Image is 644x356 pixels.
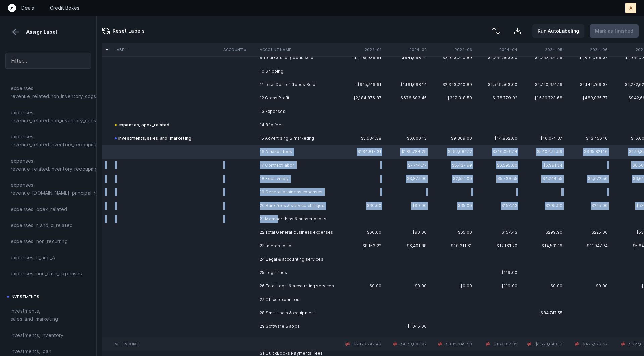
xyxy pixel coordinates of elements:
button: Mark as finished [590,24,639,38]
img: 2d4cea4e0e7287338f84d783c1d74d81.svg [484,340,492,348]
td: $0.00 [475,333,520,347]
td: $14,862.00 [475,132,520,145]
td: $1,045.00 [384,333,429,347]
td: $6,600.13 [384,132,429,145]
button: A [625,3,636,13]
td: 9 Total Cost of goods sold [257,51,339,64]
td: 14 8fig fees [257,118,339,132]
td: 26 Total Legal & accounting services [257,279,339,293]
td: -$475,579.67 [565,337,610,351]
td: $65.00 [429,199,475,212]
td: $189,784.29 [384,145,429,159]
img: 2d4cea4e0e7287338f84d783c1d74d81.svg [525,340,533,348]
td: $0.00 [429,333,475,347]
td: $9,369.00 [429,132,475,145]
span: expenses, D_and_A [11,254,55,262]
td: -$670,003.32 [384,337,429,351]
td: $16,074.37 [520,132,565,145]
div: investments, sales_and_marketing [115,134,191,142]
span: expenses, r_and_d_related [11,221,73,229]
td: $60.00 [339,199,384,212]
th: 2024-03 [429,43,475,56]
td: 30 Total Office expenses [257,333,339,347]
td: $10,311.61 [429,239,475,253]
td: $540,472.99 [520,145,565,159]
p: Mark as finished [595,27,633,35]
span: expenses, revenue_[DOMAIN_NAME]_principal_recoupment [11,181,122,197]
td: $5,991.54 [520,159,565,172]
td: $2,262,674.16 [520,51,565,64]
td: $2,323,240.89 [429,78,475,91]
input: Filter... [5,53,91,69]
p: A [629,5,632,11]
button: Reset Labels [97,24,150,38]
td: $0.00 [339,279,384,293]
th: 2024-04 [475,43,520,56]
td: $14,531.16 [520,239,565,253]
td: $12,161.20 [475,239,520,253]
td: $13,456.10 [565,132,610,145]
td: 12 Gross Profit [257,91,339,105]
td: $90.00 [384,226,429,239]
td: $0.00 [339,333,384,347]
td: $6,595.00 [475,159,520,172]
td: $3,877.00 [384,172,429,185]
td: $1,191,098.14 [384,78,429,91]
td: 29 Software & apps [257,320,339,333]
td: $0.00 [429,279,475,293]
td: 28 Small tools & equipment [257,306,339,320]
img: 2d4cea4e0e7287338f84d783c1d74d81.svg [573,340,581,348]
td: $299.90 [520,199,565,212]
td: $8,153.22 [339,239,384,253]
td: $2,184,876.87 [339,91,384,105]
td: $365,821.16 [565,145,610,159]
td: 22 Total General business expenses [257,226,339,239]
td: Net Income [112,337,221,351]
td: $676,603.45 [384,91,429,105]
td: 19 General business expenses [257,185,339,199]
td: 11 Total Cost of Goods Sold [257,78,339,91]
td: $7,744.77 [384,159,429,172]
td: $0.00 [384,279,429,293]
p: Credit Boxes [50,5,79,11]
td: $225.00 [565,199,610,212]
span: investments [11,293,39,301]
td: $310,059.14 [475,145,520,159]
button: Run AutoLabeling [532,24,584,38]
td: $119.00 [475,279,520,293]
img: 2d4cea4e0e7287338f84d783c1d74d81.svg [343,340,352,348]
td: $60.00 [339,226,384,239]
img: 2d4cea4e0e7287338f84d783c1d74d81.svg [436,340,444,348]
td: $5,437.99 [429,159,475,172]
td: -$1,105,936.61 [339,51,384,64]
td: $84,747.55 [520,306,565,320]
td: $6,401.88 [384,239,429,253]
td: 24 Legal & accounting services [257,253,339,266]
td: -$163,917.92 [475,337,520,351]
span: expenses, revenue_related.non_inventory_cogs_non_cohort [11,108,124,125]
a: Deals [21,5,34,11]
td: -$915,746.61 [339,78,384,91]
span: expenses, non_recurring [11,237,68,246]
td: $299.90 [520,226,565,239]
span: investments, inventory [11,331,64,339]
td: $489,035.77 [565,91,610,105]
td: $312,318.59 [429,91,475,105]
td: $2,720,674.16 [520,78,565,91]
td: -$1,523,649.31 [520,337,565,351]
td: $65.00 [429,226,475,239]
td: -$2,179,242.49 [339,337,384,351]
span: expenses, revenue_related.non_inventory_cogs [11,84,96,100]
td: $941,098.14 [384,51,429,64]
p: Run AutoLabeling [538,27,579,35]
th: 2024-01 [339,43,384,56]
td: $0.00 [520,279,565,293]
td: $157.43 [475,199,520,212]
td: $297,082.12 [429,145,475,159]
td: $157.43 [475,226,520,239]
td: $1,804,769.37 [565,51,610,64]
th: 2024-02 [384,43,429,56]
td: $84,747.55 [520,333,565,347]
span: investments, sales_and_marketing [11,307,86,323]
